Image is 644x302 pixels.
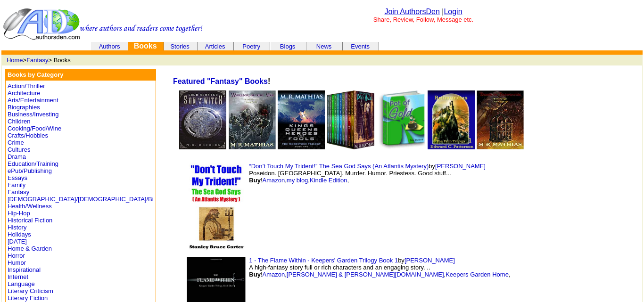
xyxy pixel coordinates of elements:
[8,82,45,90] a: Action/Thriller
[587,179,625,235] img: shim.gif
[8,203,52,210] a: Health/Wellness
[327,90,374,149] img: 76150.jpg
[8,217,52,224] a: Historical Fiction
[173,77,270,85] b: !
[8,259,26,266] a: Humor
[634,210,636,212] img: shim.gif
[8,252,25,259] a: Horror
[8,245,52,252] a: Home & Garden
[428,90,475,149] img: 57579.jpeg
[310,177,347,184] a: Kindle Edition
[229,90,276,149] img: 74276.jpg
[134,42,157,50] a: Books
[8,224,26,231] a: History
[8,97,58,104] a: Arts/Entertainment
[351,43,370,50] a: Events
[7,57,23,64] a: Home
[8,104,40,111] a: Biographies
[378,143,425,151] a: Pot of Gold
[316,43,332,50] a: News
[8,231,31,238] a: Holidays
[99,43,120,50] a: Authors
[8,125,61,132] a: Cooking/Food/Wine
[8,196,154,203] a: [DEMOGRAPHIC_DATA]/[DEMOGRAPHIC_DATA]/Bi
[8,238,27,245] a: [DATE]
[7,57,71,64] font: > > Books
[8,160,58,167] a: Education/Training
[163,86,163,90] img: cleardot.gif
[26,57,48,64] a: Fantasy
[428,143,475,151] a: Belmundus
[8,181,25,188] a: Family
[327,143,374,151] a: The Legend of Vanx Malic: Complete Collection Books 1 -10
[378,90,425,149] img: 4071.jpg
[3,8,203,41] img: header_logo2.gif
[280,43,296,50] a: Blogs
[8,280,35,287] a: Language
[442,8,462,16] font: |
[384,8,439,16] a: Join AuthorsDen
[8,132,48,139] a: Crafts/Hobbies
[249,257,398,264] a: 1 - The Flame Within - Keepers' Garden Trilogy Book 1
[179,143,226,151] a: Cold Hearted Son of a Witch - The Dragoneer Saga Book II
[170,43,189,50] a: Stories
[187,163,246,251] img: 67220.jpg
[477,143,524,151] a: Demon of Destruction (Fantastica Book 3)
[173,77,268,85] a: Featured "Fantasy" Books
[641,51,642,54] img: cleardot.gif
[446,271,509,278] a: Keepers Garden Home
[242,43,260,50] a: Poetry
[287,177,308,184] a: my blog
[8,294,48,302] a: Literary Fiction
[229,143,276,151] a: Warrior of the Void (Fantastica Book 4)
[8,287,53,294] a: Literary Criticism
[278,143,325,151] a: Kings, Queens, Heroes, & Fools - The Wardstone Trilogy Book II
[435,163,486,170] a: [PERSON_NAME]
[263,177,285,184] a: Amazon
[287,271,444,278] a: [PERSON_NAME] & [PERSON_NAME][DOMAIN_NAME]
[8,90,40,97] a: Architecture
[8,146,30,153] a: Cultures
[179,90,226,149] img: 52879.jpg
[477,90,524,149] img: 74032.jpg
[249,163,486,184] font: by Poseidon. [GEOGRAPHIC_DATA]. Murder. Humor. Priestess. Good stuff... ! , , ,
[8,139,24,146] a: Crime
[8,188,29,196] a: Fantasy
[8,118,30,125] a: Children
[8,174,27,181] a: Essays
[8,71,63,78] b: Books by Category
[249,257,510,278] font: by A high-fantasy story full or rich characters and an engaging story. .. ! , , ,
[405,257,455,264] a: [PERSON_NAME]
[278,90,325,149] img: 52881.jpg
[8,111,58,118] a: Business/Investing
[249,163,429,170] a: “Don’t Touch My Trident!” The Sea God Says (An Atlantis Mystery)
[205,43,225,50] a: Articles
[8,266,41,273] a: Inspirational
[373,16,473,23] font: Share, Review, Follow, Message etc.
[8,153,26,160] a: Drama
[263,271,285,278] a: Amazon
[8,210,30,217] a: Hip-Hop
[249,271,261,278] b: Buy
[444,8,462,16] a: Login
[8,273,28,280] a: Internet
[249,177,261,184] b: Buy
[8,167,52,174] a: ePub/Publishing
